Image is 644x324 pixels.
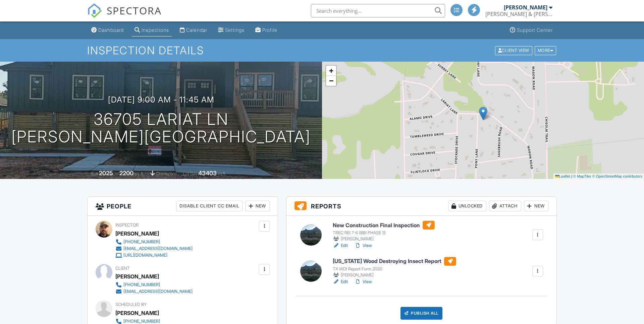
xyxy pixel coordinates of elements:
a: Edit [333,242,348,249]
a: View [355,242,372,249]
h3: [DATE] 9:00 am - 11:45 am [108,95,214,104]
input: Search everything... [311,4,445,17]
a: Client View [494,48,534,53]
a: Zoom in [326,66,336,76]
div: Calendar [186,27,207,33]
div: New [245,201,270,211]
a: Profile [253,24,280,37]
div: Profile [262,27,277,33]
a: Inspections [132,24,172,37]
a: [US_STATE] Wood Destroying Insect Report TX WDI Report Form 2020 [PERSON_NAME] [333,257,456,278]
a: Edit [333,278,348,285]
a: Support Center [507,24,555,37]
div: [PERSON_NAME] [333,236,435,242]
div: [PERSON_NAME] [115,271,159,281]
span: Built [91,171,98,176]
a: [EMAIL_ADDRESS][DOMAIN_NAME] [115,245,193,252]
div: TREC REI 7-6 (BBI PHASE 3) [333,230,435,236]
div: [PHONE_NUMBER] [123,239,160,245]
a: © OpenStreetMap contributors [592,174,642,178]
h1: 36705 Lariat Ln [PERSON_NAME][GEOGRAPHIC_DATA] [11,111,311,146]
div: Inspections [142,27,169,33]
div: [EMAIL_ADDRESS][DOMAIN_NAME] [123,289,193,294]
div: 43403 [198,170,217,177]
a: [PHONE_NUMBER] [115,239,193,245]
div: [PERSON_NAME] [115,229,159,239]
div: 2025 [99,170,113,177]
span: Scheduled By [115,302,147,307]
div: Support Center [517,27,553,33]
div: Publish All [400,307,442,320]
div: More [535,46,556,55]
div: [PERSON_NAME] [115,308,159,318]
h6: [US_STATE] Wood Destroying Insect Report [333,257,456,266]
a: Dashboard [89,24,126,37]
div: 2200 [119,170,133,177]
div: Bryan & Bryan Inspections [485,11,552,17]
div: Settings [225,27,245,33]
span: sq.ft. [218,171,226,176]
div: [PHONE_NUMBER] [123,282,160,287]
img: Marker [479,107,487,120]
div: [PERSON_NAME] [333,272,456,278]
span: | [571,174,572,178]
a: Settings [215,24,247,37]
span: sq. ft. [135,171,144,176]
div: [PHONE_NUMBER] [123,319,160,324]
span: SPECTORA [107,3,162,17]
a: Zoom out [326,76,336,86]
a: Leaflet [555,174,570,178]
a: [EMAIL_ADDRESS][DOMAIN_NAME] [115,288,193,295]
div: Unlocked [448,201,486,211]
h1: Inspection Details [87,45,557,56]
a: Calendar [177,24,210,37]
span: Inspector [115,222,139,228]
div: Dashboard [98,27,124,33]
span: Lot Size [183,171,197,176]
a: © MapTiler [573,174,591,178]
div: New [524,201,548,211]
span: + [329,66,333,75]
h3: Reports [286,197,556,216]
div: Client View [495,46,532,55]
div: [EMAIL_ADDRESS][DOMAIN_NAME] [123,246,193,251]
a: View [355,278,372,285]
div: [PERSON_NAME] [504,4,547,11]
h6: New Construction Final Inspection [333,221,435,230]
span: − [329,76,333,85]
span: Client [115,266,130,271]
img: The Best Home Inspection Software - Spectora [87,3,102,18]
a: New Construction Final Inspection TREC REI 7-6 (BBI PHASE 3) [PERSON_NAME] [333,221,435,242]
div: TX WDI Report Form 2020 [333,266,456,272]
div: [URL][DOMAIN_NAME] [123,253,167,258]
div: Attach [489,201,521,211]
h3: People [88,197,278,216]
div: Disable Client CC Email [176,201,243,211]
a: [URL][DOMAIN_NAME] [115,252,193,259]
a: [PHONE_NUMBER] [115,281,193,288]
a: SPECTORA [87,9,162,23]
span: crawlspace [156,171,177,176]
